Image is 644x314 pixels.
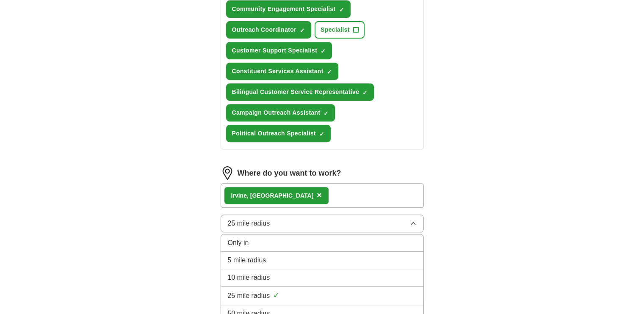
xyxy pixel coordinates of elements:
span: 25 mile radius [228,218,270,229]
span: ✓ [323,110,329,117]
button: × [317,189,322,202]
span: × [317,190,322,200]
img: location.png [221,166,234,180]
span: ✓ [319,131,324,138]
button: Campaign Outreach Assistant✓ [226,104,335,121]
button: Political Outreach Specialist✓ [226,125,331,142]
span: ✓ [273,290,279,301]
button: Specialist [315,21,365,39]
span: Bilingual Customer Service Representative [232,88,359,96]
strong: Irvine [231,192,247,199]
label: Where do you want to work? [238,168,341,179]
button: 25 mile radius [221,215,424,232]
button: Constituent Services Assistant✓ [226,63,338,80]
span: Only in [228,238,249,248]
span: ✓ [362,89,368,96]
span: Specialist [321,25,350,34]
span: Community Engagement Specialist [232,5,336,14]
span: ✓ [300,27,305,34]
button: Bilingual Customer Service Representative✓ [226,83,374,101]
span: Customer Support Specialist [232,46,318,55]
span: 25 mile radius [228,291,270,301]
span: ✓ [321,48,326,55]
button: Outreach Coordinator✓ [226,21,311,39]
span: 10 mile radius [228,273,270,283]
button: Customer Support Specialist✓ [226,42,332,59]
span: Constituent Services Assistant [232,67,323,76]
button: Community Engagement Specialist✓ [226,0,351,18]
span: ✓ [339,6,344,13]
span: 5 mile radius [228,255,266,265]
div: , [GEOGRAPHIC_DATA] [231,191,314,200]
span: Outreach Coordinator [232,25,296,34]
span: Campaign Outreach Assistant [232,108,321,117]
span: Political Outreach Specialist [232,129,316,138]
span: ✓ [327,69,332,75]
